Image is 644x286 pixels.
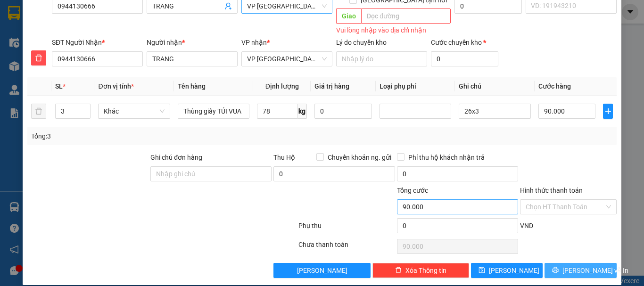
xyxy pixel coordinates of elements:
span: VP nhận [241,39,267,46]
label: Ghi chú đơn hàng [150,154,202,161]
span: Định lượng [265,82,299,90]
span: SL [55,82,63,90]
div: Người nhận [147,37,238,48]
th: Ghi chú [455,77,534,96]
span: delete [395,267,402,274]
input: Dọc đường [361,8,451,24]
span: Giá trị hàng [314,82,349,90]
span: [PERSON_NAME] [489,265,539,276]
div: Chưa thanh toán [297,239,396,256]
span: printer [552,267,559,274]
button: delete [31,50,46,65]
button: [PERSON_NAME] [273,263,370,278]
input: Ghi chú đơn hàng [150,166,272,181]
span: Chuyển khoản ng. gửi [324,152,395,163]
div: Vui lòng nhập vào địa chỉ nhận [336,25,451,36]
input: VD: Bàn, Ghế [178,104,249,119]
input: 0 [314,104,372,119]
div: SĐT Người Nhận [52,37,143,48]
span: VP Bắc Sơn [247,52,327,66]
input: SĐT người nhận [52,51,143,66]
span: [PERSON_NAME] và In [562,265,628,276]
span: [PERSON_NAME] [297,265,347,276]
span: Xóa Thông tin [405,265,446,276]
span: Tổng cước [397,187,428,194]
span: Cước hàng [538,82,571,90]
button: printer[PERSON_NAME] và In [545,263,617,278]
input: Lý do chuyển kho [336,51,427,66]
th: Loại phụ phí [376,77,455,96]
button: deleteXóa Thông tin [372,263,469,278]
span: Giao [336,8,361,24]
span: delete [32,54,46,62]
label: Hình thức thanh toán [520,187,583,194]
span: kg [297,104,307,119]
input: Ghi Chú [459,104,530,119]
span: Thu Hộ [273,154,295,161]
span: save [479,267,485,274]
input: Tên người nhận [147,51,238,66]
label: Lý do chuyển kho [336,39,387,46]
button: delete [31,104,46,119]
div: Phụ thu [297,221,396,237]
span: VND [520,222,533,229]
span: plus [603,107,612,115]
button: plus [603,104,613,119]
span: Tên hàng [178,82,206,90]
div: Tổng: 3 [31,131,249,141]
button: save[PERSON_NAME] [471,263,543,278]
div: Cước chuyển kho [431,37,498,48]
span: Khác [104,104,164,118]
span: Đơn vị tính [98,82,133,90]
span: Phí thu hộ khách nhận trả [405,152,488,163]
span: user-add [224,2,232,10]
